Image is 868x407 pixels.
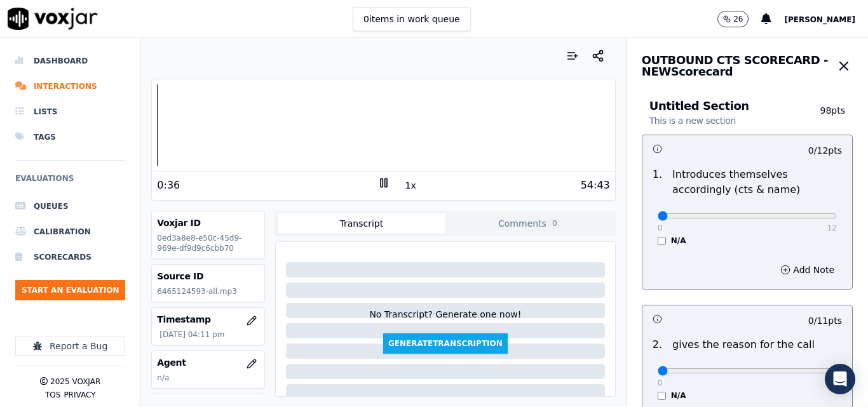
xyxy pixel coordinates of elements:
p: This is a new section [649,114,736,127]
p: 6465124593-all.mp3 [157,286,259,297]
h3: Source ID [157,270,259,283]
h6: Evaluations [15,171,125,194]
a: Lists [15,99,125,124]
button: Start an Evaluation [15,280,125,300]
div: Open Intercom Messenger [825,364,855,394]
a: Dashboard [15,48,125,74]
p: 12 [827,223,837,233]
button: Comments [445,213,613,234]
button: Privacy [64,390,95,400]
h3: Timestamp [157,313,259,326]
p: Introduces themselves accordingly (cts & name) [672,167,842,197]
button: Transcript [278,213,445,234]
a: Tags [15,124,125,150]
button: 26 [717,11,761,27]
h3: Agent [157,356,259,369]
p: 0 [658,223,663,233]
p: 1 . [648,167,667,197]
button: GenerateTranscription [383,333,508,354]
h3: Voxjar ID [157,217,259,229]
div: No Transcript? Generate one now! [369,308,521,333]
label: N/A [671,390,686,401]
p: 26 [733,14,743,24]
h3: OUTBOUND CTS SCORECARD - NEW Scorecard [642,55,836,77]
button: 1x [403,177,419,194]
button: Add Note [773,261,842,279]
label: N/A [671,236,686,246]
p: gives the reason for the call [672,337,815,352]
p: 0 [658,378,663,388]
a: Calibration [15,219,125,244]
button: 26 [717,11,749,27]
p: n/a [157,373,259,383]
button: 0items in work queue [353,7,471,31]
button: Report a Bug [15,337,125,356]
h3: Untitled Section [649,100,813,127]
img: voxjar logo [8,8,98,30]
a: Queues [15,194,125,219]
p: 2025 Voxjar [50,377,100,387]
span: [PERSON_NAME] [784,15,855,24]
span: 0 [549,218,560,229]
p: [DATE] 04:11 pm [159,330,259,340]
p: 98 pts [813,104,845,127]
p: 2 . [648,337,667,352]
a: Interactions [15,74,125,99]
p: 0 / 11 pts [808,314,842,327]
a: Scorecards [15,244,125,270]
button: [PERSON_NAME] [784,11,868,27]
button: TOS [45,390,60,400]
p: 0ed3a8e8-e50c-45d9-969e-df9d9c6cbb70 [157,233,259,253]
div: 0:36 [157,178,180,193]
div: 54:43 [581,178,610,193]
p: 0 / 12 pts [808,144,842,157]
